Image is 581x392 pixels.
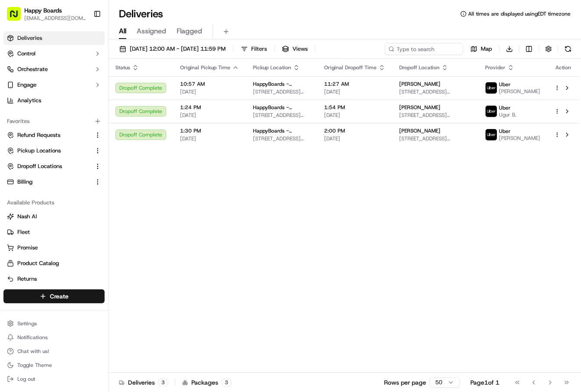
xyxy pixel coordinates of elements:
button: [DATE] 12:00 AM - [DATE] 11:59 PM [115,43,230,55]
span: [DATE] [324,112,385,119]
button: Map [466,43,496,55]
span: Chat with us! [17,348,49,355]
span: Log out [17,376,35,382]
span: 1:30 PM [180,127,239,134]
span: [STREET_ADDRESS][US_STATE] [253,88,310,95]
button: Refresh [562,43,574,55]
p: Rows per page [384,378,426,387]
div: 3 [158,379,168,386]
span: All times are displayed using EDT timezone [468,10,571,17]
span: Filters [251,45,267,53]
a: Refund Requests [7,131,91,139]
div: Action [554,64,572,71]
span: Flagged [177,26,202,36]
span: [STREET_ADDRESS][US_STATE] [399,112,471,119]
span: [DATE] [324,135,385,142]
span: Toggle Theme [17,362,52,369]
span: HappyBoards - Midtown New [253,104,310,111]
a: Dropoff Locations [7,162,91,170]
img: uber-new-logo.jpeg [486,129,497,140]
div: Available Products [3,196,105,210]
span: Create [50,292,69,301]
span: Views [292,45,308,53]
a: Returns [7,275,101,283]
div: Deliveries [119,378,168,387]
button: Refund Requests [3,128,105,142]
span: Assigned [137,26,166,36]
span: Deliveries [17,34,42,42]
a: Billing [7,178,91,186]
span: Uber [499,128,511,135]
button: Promise [3,241,105,255]
span: [PERSON_NAME] [399,81,440,87]
span: Ugur B. [499,111,516,118]
span: [STREET_ADDRESS][US_STATE] [253,112,310,119]
img: uber-new-logo.jpeg [486,106,497,117]
button: Create [3,289,105,303]
h1: Deliveries [119,7,163,21]
span: Control [17,50,36,58]
span: Settings [17,320,37,327]
span: Uber [499,104,511,111]
span: 2:00 PM [324,127,385,134]
span: 1:24 PM [180,104,239,111]
div: 3 [222,379,231,386]
span: [STREET_ADDRESS][PERSON_NAME][US_STATE] [399,135,471,142]
span: Original Pickup Time [180,64,230,71]
span: Pickup Locations [17,147,61,155]
button: Pickup Locations [3,144,105,158]
a: Analytics [3,94,105,107]
button: Happy Boards[EMAIL_ADDRESS][DOMAIN_NAME] [3,3,90,24]
span: [STREET_ADDRESS][US_STATE] [253,135,310,142]
span: Returns [17,275,37,283]
button: Happy Boards [24,6,62,15]
span: Pickup Location [253,64,291,71]
a: Nash AI [7,213,101,220]
a: Fleet [7,228,101,236]
button: Product Catalog [3,256,105,270]
span: [PERSON_NAME] [499,135,540,142]
span: [PERSON_NAME] [399,104,440,111]
button: Chat with us! [3,345,105,357]
div: Page 1 of 1 [470,378,499,387]
span: Refund Requests [17,131,60,139]
span: Promise [17,244,38,252]
a: Product Catalog [7,259,101,267]
span: HappyBoards - Midtown New [253,81,310,87]
button: Returns [3,272,105,286]
a: Promise [7,244,101,252]
span: Analytics [17,97,41,104]
span: All [119,26,126,36]
span: 11:27 AM [324,81,385,87]
span: [DATE] [324,88,385,95]
a: Pickup Locations [7,147,91,155]
span: 1:54 PM [324,104,385,111]
input: Type to search [385,43,463,55]
span: 10:57 AM [180,81,239,87]
span: HappyBoards - Midtown New [253,127,310,134]
button: Engage [3,78,105,92]
button: Dropoff Locations [3,159,105,173]
button: Orchestrate [3,62,105,76]
span: Notifications [17,334,48,341]
span: [DATE] 12:00 AM - [DATE] 11:59 PM [130,45,226,53]
span: [DATE] [180,135,239,142]
span: [STREET_ADDRESS][US_STATE] [399,88,471,95]
span: Billing [17,178,33,186]
span: [PERSON_NAME] [399,127,440,134]
span: Engage [17,81,36,89]
span: Orchestrate [17,65,48,73]
div: Packages [182,378,231,387]
button: Nash AI [3,210,105,224]
span: [DATE] [180,88,239,95]
span: Status [115,64,130,71]
button: [EMAIL_ADDRESS][DOMAIN_NAME] [24,15,86,22]
img: uber-new-logo.jpeg [486,82,497,94]
span: Map [481,45,492,53]
button: Settings [3,317,105,330]
span: Uber [499,81,511,88]
span: Provider [485,64,506,71]
button: Filters [237,43,271,55]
